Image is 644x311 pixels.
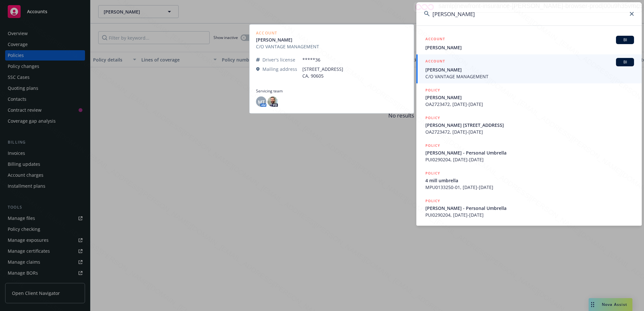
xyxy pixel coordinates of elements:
span: [PERSON_NAME] - Personal Umbrella [425,149,634,156]
span: PUI0290204, [DATE]-[DATE] [425,156,634,163]
a: POLICY[PERSON_NAME]OA2723472, [DATE]-[DATE] [416,83,642,111]
a: ACCOUNTBI[PERSON_NAME]C/O VANTAGE MANAGEMENT [416,54,642,83]
h5: ACCOUNT [425,36,445,43]
span: OA2723472, [DATE]-[DATE] [425,101,634,108]
a: POLICY[PERSON_NAME] - Personal UmbrellaPUI0290204, [DATE]-[DATE] [416,139,642,166]
h5: POLICY [425,115,440,121]
h5: ACCOUNT [425,58,445,66]
a: POLICY[PERSON_NAME] [STREET_ADDRESS]OA2723472, [DATE]-[DATE] [416,111,642,139]
span: BI [619,59,631,65]
span: [PERSON_NAME] [425,94,634,101]
h5: POLICY [425,170,440,176]
span: [PERSON_NAME] [425,44,634,51]
span: BI [619,37,631,43]
h5: POLICY [425,142,440,149]
input: Search... [416,2,642,25]
span: [PERSON_NAME] [425,66,634,73]
h5: POLICY [425,87,440,93]
span: 4 mill umbrella [425,177,634,184]
span: [PERSON_NAME] - Personal Umbrella [425,205,634,212]
a: POLICY4 mill umbrellaMPU0133250-01, [DATE]-[DATE] [416,166,642,194]
a: POLICY[PERSON_NAME] - Personal UmbrellaPUI0290204, [DATE]-[DATE] [416,194,642,222]
h5: POLICY [425,198,440,204]
a: ACCOUNTBI[PERSON_NAME] [416,32,642,54]
span: C/O VANTAGE MANAGEMENT [425,73,634,80]
span: PUI0290204, [DATE]-[DATE] [425,212,634,218]
span: MPU0133250-01, [DATE]-[DATE] [425,184,634,191]
span: OA2723472, [DATE]-[DATE] [425,128,634,135]
span: [PERSON_NAME] [STREET_ADDRESS] [425,122,634,128]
